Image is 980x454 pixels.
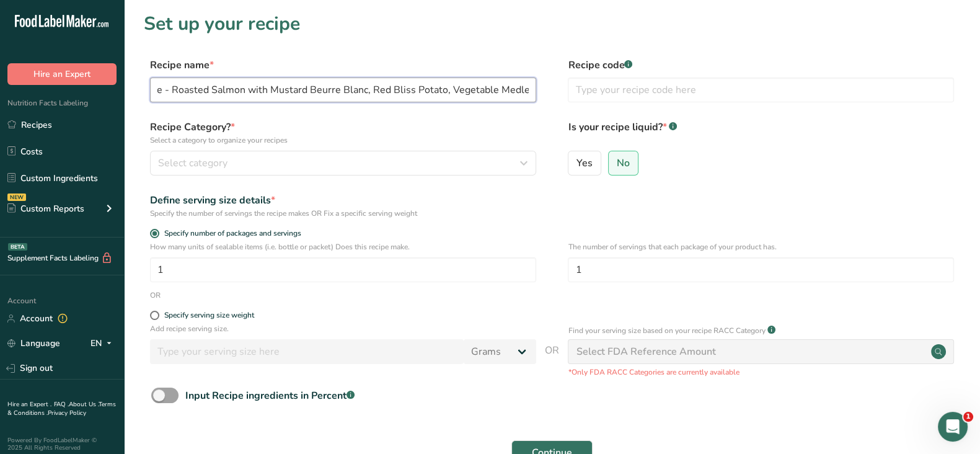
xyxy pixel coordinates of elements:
[150,120,536,146] label: Recipe Category?
[7,437,117,452] div: Powered By FoodLabelMaker © 2025 All Rights Reserved
[568,241,954,252] p: The number of servings that each package of your product has.
[159,229,301,238] span: Specify number of packages and servings
[7,194,26,201] div: NEW
[568,120,954,146] label: Is your recipe liquid?
[150,208,536,219] div: Specify the number of servings the recipe makes OR Fix a specific serving weight
[150,323,536,334] p: Add recipe serving size.
[90,336,117,351] div: EN
[150,58,536,73] label: Recipe name
[963,412,973,422] span: 1
[568,325,765,336] p: Find your serving size based on your recipe RACC Category
[48,409,86,417] a: Privacy Policy
[568,367,954,378] p: *Only FDA RACC Categories are currently available
[7,63,117,85] button: Hire an Expert
[938,412,968,442] iframe: Intercom live chat
[7,332,60,354] a: Language
[150,339,464,364] input: Type your serving size here
[576,157,593,169] span: Yes
[568,58,954,73] label: Recipe code
[617,157,630,169] span: No
[150,135,536,146] p: Select a category to organize your recipes
[150,290,161,301] div: OR
[144,10,960,38] h1: Set up your recipe
[7,202,84,215] div: Custom Reports
[545,343,559,378] span: OR
[150,241,536,252] p: How many units of sealable items (i.e. bottle or packet) Does this recipe make.
[158,156,227,171] span: Select category
[7,400,51,409] a: Hire an Expert .
[150,193,536,208] div: Define serving size details
[8,243,27,251] div: BETA
[185,388,355,403] div: Input Recipe ingredients in Percent
[164,311,254,320] div: Specify serving size weight
[69,400,99,409] a: About Us .
[568,78,954,102] input: Type your recipe code here
[7,400,116,417] a: Terms & Conditions .
[150,78,536,102] input: Type your recipe name here
[54,400,69,409] a: FAQ .
[150,151,536,176] button: Select category
[576,344,715,359] div: Select FDA Reference Amount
